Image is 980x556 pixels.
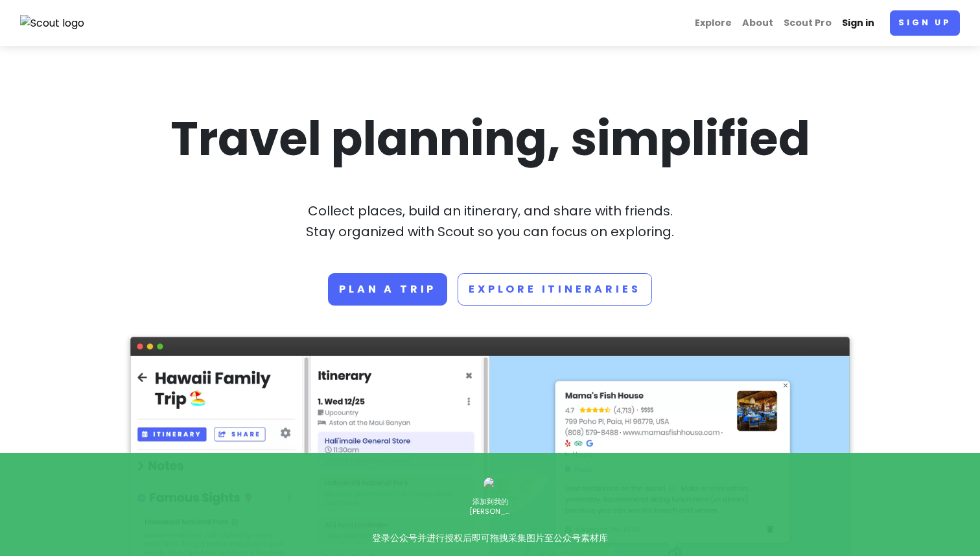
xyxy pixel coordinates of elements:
a: Plan a trip [328,273,447,306]
a: Scout Pro [778,10,837,36]
a: Sign in [837,10,880,36]
a: About [737,10,778,36]
a: Sign up [890,10,960,36]
h1: Travel planning, simplified [130,108,850,169]
img: Scout logo [20,15,85,32]
a: Explore Itineraries [458,273,651,306]
a: Explore [690,10,737,36]
p: Collect places, build an itinerary, and share with friends. Stay organized with Scout so you can ... [130,200,850,242]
